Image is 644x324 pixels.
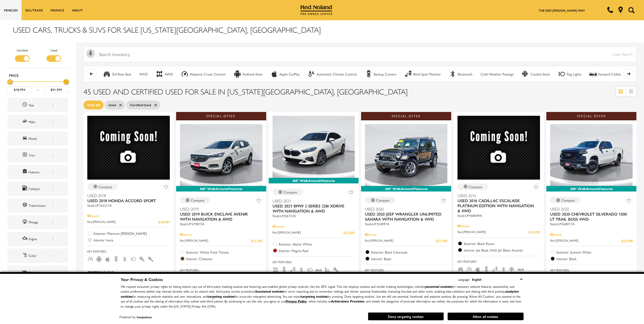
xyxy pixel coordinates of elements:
span: Transmission [22,202,29,209]
strong: essential cookies [426,284,452,289]
div: Compare [469,184,482,189]
select: Language Select [471,276,524,282]
span: Blind Spot Monitor [290,267,296,272]
div: Minimum Price [7,79,12,84]
span: $21,500 [251,238,262,243]
span: Used [109,102,116,108]
img: 2020 Jeep Wrangler Unlimited Sahara [365,124,447,186]
button: 3rd Row Seat3rd Row Seat [100,69,134,79]
div: Pricing Details - Used 2019 Buick Enclave Avenir With Navigation & AWD [180,232,262,237]
button: Compare Vehicle [87,183,118,190]
span: Red [PERSON_NAME] [365,238,436,243]
div: Forward Collision Warning [589,70,597,78]
button: Adaptive Cruise ControlAdaptive Cruise Control [178,69,228,79]
span: Android Auto [96,256,102,261]
div: Trim [29,153,54,158]
span: Interior: Black [556,256,633,261]
label: Used [51,48,57,53]
h5: Price [9,73,67,78]
a: Red [PERSON_NAME] $18,994 [87,219,170,225]
div: AWD [156,70,163,78]
span: Exterior: White Frost Tricoat [186,250,262,255]
span: Fog Lights [130,256,136,261]
div: Engine [29,236,54,242]
div: 360° WalkAround/Features [176,186,266,192]
a: Red Noland Pre-Owned [300,7,332,12]
span: Year [22,102,29,108]
img: 2020 Chevrolet Silverado 1500 LT Trail Boss [550,124,633,186]
div: Mileage [29,219,54,225]
span: Bluetooth [122,256,128,261]
div: Special Offer [546,112,636,120]
button: Save Vehicle [532,183,540,193]
button: Compare Vehicle [458,183,488,190]
span: $22,850 [343,230,355,235]
div: Language: [458,278,470,281]
a: Used 2020Used 2020 Jeep Wrangler Unlimited Sahara With Navigation & 4WD [365,206,447,222]
div: Pricing Details - Used 2018 Honda Accord Sport [87,214,170,218]
span: Model [22,135,29,142]
button: Save Vehicle [440,197,447,206]
span: Used 2018 [87,193,166,198]
div: FueltypeFueltype [8,182,68,196]
div: Transmission [29,203,54,208]
strong: analytics cookies [121,289,519,299]
div: Fog Lights [558,70,566,78]
div: 4WD [139,72,148,77]
svg: Click to toggle on voice search [86,49,95,58]
div: Stock : UP458049A [458,213,540,218]
button: Compare Vehicle [180,197,210,203]
span: Interior: Chestnut [186,256,262,261]
div: Cooled Seats [522,70,529,78]
button: Cooled SeatsCooled Seats [519,69,553,79]
span: Exterior: Summit White [556,250,633,255]
button: Save Vehicle [347,189,355,198]
u: Privacy Policy [286,299,307,303]
strong: functional cookies [255,289,283,294]
strong: Arbitration Provision [331,299,364,303]
button: Save Vehicle [625,197,633,206]
div: BodystyleBodystyle [8,265,68,280]
span: Backup Camera [113,256,119,261]
div: TransmissionTransmission [8,198,68,213]
img: Show Me the CARFAX Badge [87,267,115,285]
div: Adaptive Cruise Control [181,70,189,78]
div: Maximum Price [64,79,69,84]
a: Red [PERSON_NAME] $33,498 [550,238,633,243]
button: Compare Vehicle [365,197,395,203]
button: Android AutoAndroid Auto [231,69,265,79]
div: Apple CarPlay [279,72,300,77]
div: Compare [98,184,112,189]
span: Backup Camera [281,267,287,272]
button: Backup CameraBackup Camera [362,69,399,79]
div: TrimTrim [8,148,68,162]
div: Stock : UP165511A [87,203,170,208]
div: 3rd Row Seat [112,72,131,77]
a: Used 2019Used 2019 Buick Enclave Avenir With Navigation & AWD [180,206,262,222]
button: Forward Collision WarningForward Collision Warning [587,69,640,79]
div: Stock : UP268017A [550,222,633,226]
span: Make [22,119,29,125]
span: Cooled Seats [509,266,515,271]
button: Automatic Climate ControlAutomatic Climate Control [305,69,360,79]
a: Used 2020Used 2020 Chevrolet Silverado 1500 LT Trail Boss 4WD [550,206,633,222]
span: Interior: Magma Red [279,248,355,253]
div: 360° WalkAround/Features [269,178,359,183]
button: Blind Spot MonitorBlind Spot Monitor [402,69,444,79]
span: Adaptive Cruise Control [87,256,93,261]
div: Automatic Climate Control [317,72,357,77]
span: Apple Car-Play [475,266,481,271]
button: Cold Weather Package [478,69,516,79]
span: Bluetooth [298,267,304,272]
span: Keyless Entry [148,256,154,261]
div: 3rd Row Seat [103,70,111,78]
span: $27,499 [436,238,447,243]
span: Bluetooth [501,266,507,271]
div: Year [29,102,54,108]
div: Android Auto [234,70,241,78]
span: Exterior: Platinum [PERSON_NAME] [94,231,170,236]
div: Bluetooth [458,72,472,77]
div: Android Auto [242,72,262,77]
div: Compare [191,198,204,202]
div: Compare [561,198,575,202]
